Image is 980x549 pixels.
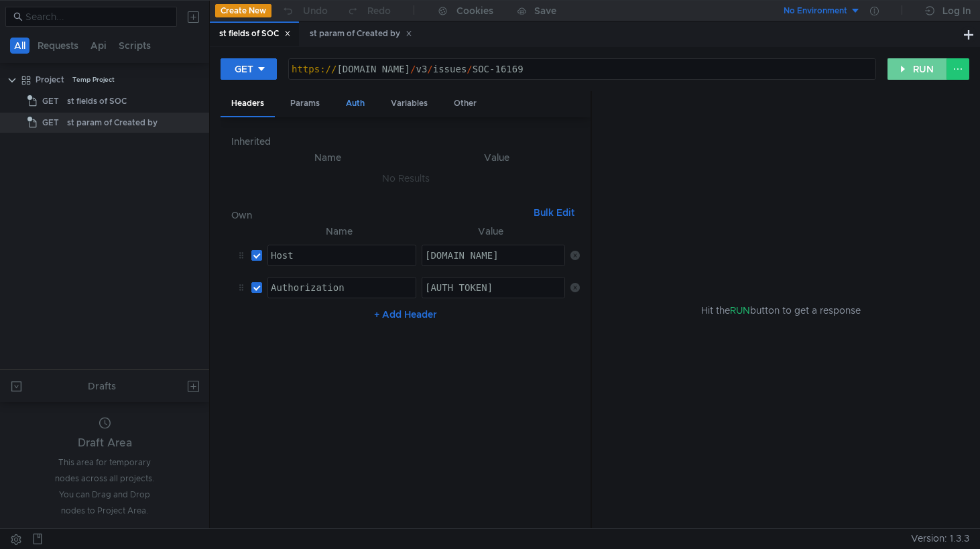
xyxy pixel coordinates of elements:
[303,3,328,19] div: Undo
[271,1,337,21] button: Undo
[730,304,750,316] span: RUN
[72,70,115,90] div: Temp Project
[221,58,277,80] button: GET
[86,38,111,54] button: Api
[219,27,291,41] div: st fields of SOC
[67,113,158,133] div: st param of Created by
[215,4,271,17] button: Create New
[25,9,169,24] input: Search...
[784,5,847,17] div: No Environment
[115,38,155,54] button: Scripts
[221,91,275,117] div: Headers
[414,149,580,166] th: Value
[310,27,412,41] div: st param of Created by
[380,91,438,116] div: Variables
[456,3,493,19] div: Cookies
[942,3,971,19] div: Log In
[231,133,580,149] h6: Inherited
[42,91,59,111] span: GET
[34,38,82,54] button: Requests
[242,149,414,166] th: Name
[36,70,64,90] div: Project
[416,223,565,239] th: Value
[88,378,116,394] div: Drafts
[42,113,59,133] span: GET
[280,91,330,116] div: Params
[67,91,127,111] div: st fields of SOC
[369,306,442,322] button: + Add Header
[10,38,29,54] button: All
[262,223,416,239] th: Name
[443,91,487,116] div: Other
[337,1,400,21] button: Redo
[911,529,969,548] span: Version: 1.3.3
[701,303,861,318] span: Hit the button to get a response
[534,6,556,15] div: Save
[235,62,253,76] div: GET
[335,91,375,116] div: Auth
[382,172,430,184] nz-embed-empty: No Results
[528,204,580,221] button: Bulk Edit
[367,3,391,19] div: Redo
[887,58,947,80] button: RUN
[231,207,528,223] h6: Own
